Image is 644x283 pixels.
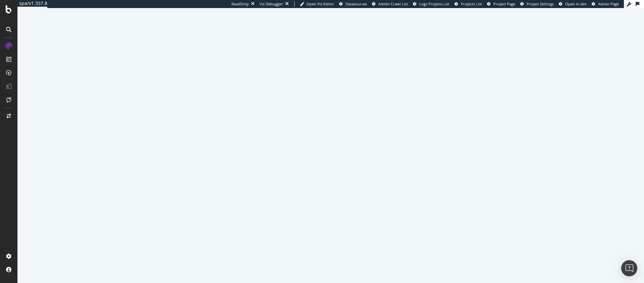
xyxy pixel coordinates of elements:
a: Admin Page [592,1,619,7]
div: Viz Debugger: [260,1,284,7]
a: Logs Projects List [413,1,449,7]
a: Project Page [487,1,515,7]
a: Open Viz Editor [300,1,334,7]
a: Project Settings [520,1,554,7]
span: Projects List [461,1,482,6]
span: Admin Page [598,1,619,6]
span: Open Viz Editor [307,1,334,6]
span: Project Settings [527,1,554,6]
span: Open in dev [565,1,587,6]
div: animation [307,128,355,152]
span: Logs Projects List [419,1,449,6]
span: Datasources [345,1,367,6]
a: Datasources [339,1,367,7]
div: ReadOnly: [231,1,250,7]
a: Projects List [454,1,482,7]
a: Admin Crawl List [372,1,408,7]
a: Open in dev [559,1,587,7]
span: Project Page [493,1,515,6]
span: Admin Crawl List [378,1,408,6]
div: Open Intercom Messenger [621,260,637,276]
